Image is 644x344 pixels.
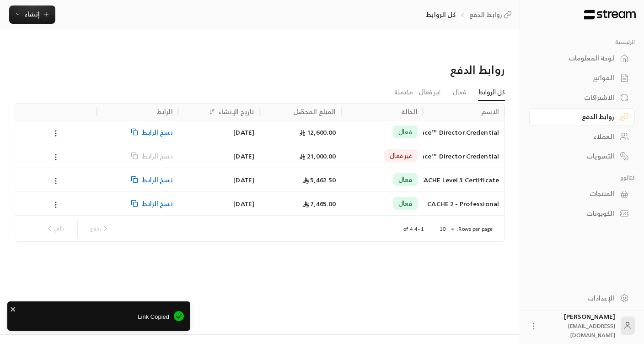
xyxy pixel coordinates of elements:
[25,8,40,20] span: إنشاء
[219,106,254,117] div: تاريخ الإنشاء
[14,312,169,322] span: Link Copied
[583,10,637,20] img: Logo
[10,304,16,313] button: close
[541,73,614,82] div: الفواتير
[390,151,412,160] span: غير فعال
[184,168,254,191] div: [DATE]
[544,312,615,339] div: [PERSON_NAME]
[529,147,635,165] a: التسويات
[265,144,336,168] div: 21,000.00
[184,120,254,144] div: [DATE]
[541,189,614,198] div: المنتجات
[394,84,413,100] a: مكتملة
[529,289,635,307] a: الإعدادات
[429,192,499,215] div: CACHE 2 - Professional
[265,168,336,191] div: 5,462.50
[398,127,412,137] span: فعال
[529,49,635,67] a: لوحة المعلومات
[156,106,173,117] div: الرابط
[541,132,614,141] div: العملاء
[529,185,635,203] a: المنتجات
[265,120,336,144] div: 12,600.00
[541,54,614,63] div: لوحة المعلومات
[529,205,635,223] a: الكوبونات
[184,192,254,215] div: [DATE]
[403,225,424,233] p: 1–4 of 4
[398,199,412,208] span: فعال
[541,112,614,121] div: روابط الدفع
[541,152,614,161] div: التسويات
[184,144,254,168] div: [DATE]
[435,224,457,235] div: 10
[429,144,499,168] div: Aim4Excellence™ Director Credential
[529,108,635,126] a: روابط الدفع
[541,209,614,218] div: الكوبونات
[426,10,455,19] p: كل الروابط
[529,174,635,181] p: كتالوج
[398,175,412,184] span: فعال
[529,128,635,146] a: العملاء
[9,5,55,24] button: إنشاء
[265,192,336,215] div: 7,465.00
[453,84,466,100] a: فعال
[401,106,418,117] div: الحالة
[529,88,635,106] a: الاشتراكات
[142,120,172,144] span: نسخ الرابط
[469,10,515,19] a: روابط الدفع
[419,84,441,100] a: غير فعال
[541,93,614,102] div: الاشتراكات
[142,192,172,215] span: نسخ الرابط
[142,144,172,168] span: نسخ الرابط
[293,106,336,117] div: المبلغ المحصّل
[568,321,615,340] span: [EMAIL_ADDRESS][DOMAIN_NAME]
[429,168,499,191] div: NCFE CACHE Level 3 Certificate
[457,225,493,233] p: Rows per page:
[481,106,499,117] div: الاسم
[541,294,614,303] div: الإعدادات
[426,10,515,19] nav: breadcrumb
[529,38,635,46] p: الرئيسية
[142,168,172,191] span: نسخ الرابط
[429,120,499,144] div: Aim4Excellence™ Director Credential
[348,62,505,77] div: روابط الدفع
[207,106,218,117] button: Sort
[529,69,635,87] a: الفواتير
[478,84,505,101] a: كل الروابط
